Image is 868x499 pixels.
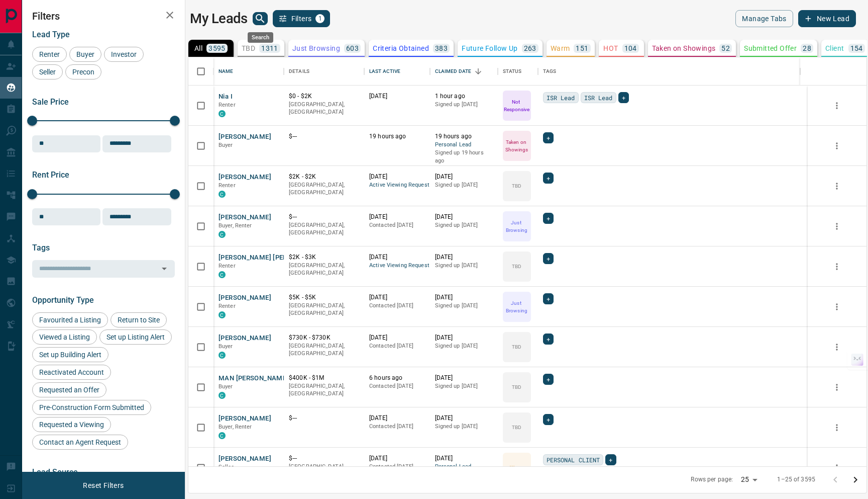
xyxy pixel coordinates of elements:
span: Pre-Construction Form Submitted [36,403,148,411]
span: Buyer [219,142,233,148]
button: [PERSON_NAME] [219,213,271,222]
p: [DATE] [369,253,425,262]
button: New Lead [798,10,856,27]
div: Last Active [369,57,400,86]
div: Name [219,57,234,86]
span: Requested a Viewing [36,421,107,429]
span: Requested an Offer [36,386,103,394]
p: $730K - $730K [289,334,359,342]
button: more [829,340,844,355]
p: Signed up [DATE] [435,101,493,109]
p: $2K - $3K [289,253,359,262]
p: $--- [289,132,359,141]
div: condos.ca [219,432,226,439]
span: 1 [316,15,323,22]
p: [DATE] [435,374,493,382]
p: Signed up [DATE] [435,423,493,431]
button: more [829,420,844,435]
p: [DATE] [435,173,493,181]
p: [DATE] [435,293,493,302]
span: Buyer [219,383,233,390]
p: Signed up [DATE] [435,262,493,270]
p: 104 [624,45,637,52]
div: + [543,253,554,264]
button: more [829,380,844,395]
span: PERSONAL CLIENT [547,455,600,465]
p: [DATE] [369,414,425,423]
span: Seller [219,464,234,470]
span: Renter [219,263,236,269]
p: 6 hours ago [369,374,425,382]
p: [GEOGRAPHIC_DATA], [GEOGRAPHIC_DATA] [289,181,359,197]
p: [DATE] [369,293,425,302]
p: $--- [289,414,359,423]
span: Renter [219,303,236,309]
span: Buyer [73,50,98,58]
span: + [547,254,550,264]
p: Contacted [DATE] [369,463,425,471]
p: [DATE] [369,173,425,181]
p: 151 [576,45,588,52]
button: [PERSON_NAME] [219,414,271,424]
p: Submitted Offer [744,45,797,52]
button: more [829,179,844,194]
button: more [829,299,844,314]
button: [PERSON_NAME] [219,293,271,303]
p: HOT [603,45,618,52]
button: Manage Tabs [735,10,793,27]
div: Details [284,57,364,86]
button: more [829,138,844,153]
span: Renter [36,50,63,58]
button: search button [253,12,268,25]
p: 28 [803,45,811,52]
span: Personal Lead [435,463,493,471]
div: + [618,92,629,103]
p: 52 [721,45,730,52]
div: Seller [32,64,63,79]
div: Reactivated Account [32,365,111,380]
p: TBD [242,45,255,52]
p: 19 hours ago [435,132,493,141]
span: Return to Site [114,316,163,324]
p: Future Follow Up [462,45,517,52]
span: Personal Lead [435,141,493,149]
div: Status [503,57,522,86]
span: Contact an Agent Request [36,438,125,446]
p: [DATE] [435,414,493,423]
div: Claimed Date [435,57,472,86]
span: + [547,334,550,344]
p: TBD [512,424,521,431]
p: Warm [510,464,523,471]
p: Just Browsing [292,45,340,52]
div: + [605,454,616,465]
span: ISR Lead [547,93,575,103]
p: [GEOGRAPHIC_DATA], [GEOGRAPHIC_DATA] [289,302,359,317]
p: 603 [346,45,359,52]
button: more [829,259,844,274]
p: Rows per page: [691,475,733,484]
span: Renter [219,182,236,189]
span: + [609,455,612,465]
button: more [829,98,844,113]
span: Opportunity Type [32,295,94,305]
p: [GEOGRAPHIC_DATA], [GEOGRAPHIC_DATA] [289,101,359,116]
p: [DATE] [435,253,493,262]
div: Buyer [69,47,101,62]
div: Return to Site [111,312,167,327]
span: ISR Lead [584,93,613,103]
div: Pre-Construction Form Submitted [32,400,151,415]
p: 19 hours ago [369,132,425,141]
div: Requested a Viewing [32,417,111,432]
div: + [543,213,554,224]
p: Signed up [DATE] [435,382,493,390]
span: + [547,374,550,384]
p: Taken on Showings [652,45,716,52]
div: + [543,173,554,184]
p: [DATE] [369,454,425,463]
p: [DATE] [435,213,493,221]
span: Buyer, Renter [219,222,252,229]
p: $2K - $2K [289,173,359,181]
button: [PERSON_NAME] [219,334,271,343]
div: Contact an Agent Request [32,435,128,450]
div: + [543,374,554,385]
